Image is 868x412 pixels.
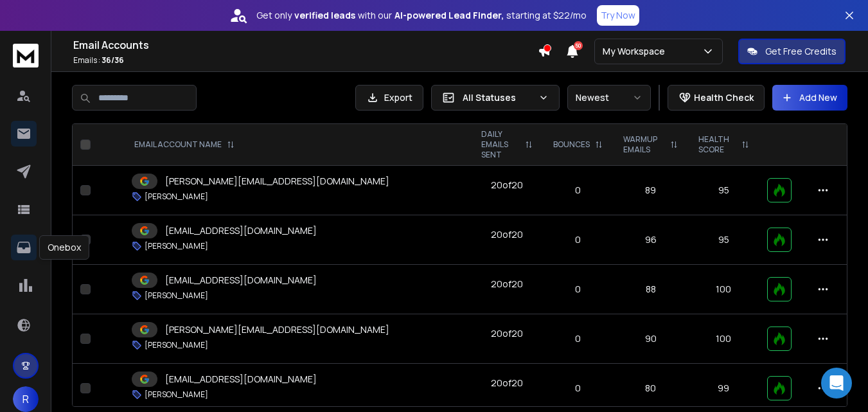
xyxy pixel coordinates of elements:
p: HEALTH SCORE [698,134,736,155]
td: 100 [688,265,759,314]
p: Emails : [73,55,538,66]
p: [PERSON_NAME][EMAIL_ADDRESS][DOMAIN_NAME] [165,323,389,336]
p: Health Check [694,91,754,104]
div: 20 of 20 [491,228,523,241]
p: 0 [551,332,605,345]
div: Open Intercom Messenger [821,368,852,399]
p: My Workspace [603,45,670,58]
td: 95 [688,215,759,265]
td: 96 [613,215,688,265]
div: 20 of 20 [491,327,523,340]
p: [PERSON_NAME] [145,390,208,400]
button: Try Now [597,5,639,26]
p: [EMAIL_ADDRESS][DOMAIN_NAME] [165,274,317,287]
p: [EMAIL_ADDRESS][DOMAIN_NAME] [165,224,317,237]
p: All Statuses [463,91,533,104]
div: EMAIL ACCOUNT NAME [134,139,235,150]
p: 0 [551,184,605,197]
button: R [13,386,39,412]
p: [PERSON_NAME] [145,291,208,301]
td: 90 [613,314,688,364]
button: Health Check [668,85,765,111]
strong: AI-powered Lead Finder, [394,9,504,22]
p: [PERSON_NAME][EMAIL_ADDRESS][DOMAIN_NAME] [165,175,389,188]
td: 95 [688,166,759,215]
button: Export [355,85,423,111]
div: 20 of 20 [491,179,523,192]
p: [EMAIL_ADDRESS][DOMAIN_NAME] [165,373,317,386]
h1: Email Accounts [73,37,538,53]
span: 50 [574,41,583,50]
td: 100 [688,314,759,364]
p: [PERSON_NAME] [145,340,208,350]
p: BOUNCES [553,139,590,150]
p: Try Now [601,9,635,22]
p: Get Free Credits [765,45,837,58]
td: 89 [613,166,688,215]
div: 20 of 20 [491,278,523,291]
p: 0 [551,283,605,296]
p: 0 [551,382,605,395]
p: DAILY EMAILS SENT [481,129,520,160]
button: Get Free Credits [738,39,846,64]
button: Add New [772,85,847,111]
span: 36 / 36 [102,55,124,66]
button: Newest [567,85,651,111]
p: 0 [551,233,605,246]
strong: verified leads [294,9,355,22]
p: WARMUP EMAILS [623,134,665,155]
div: Onebox [39,235,89,260]
div: 20 of 20 [491,377,523,390]
img: logo [13,44,39,67]
p: Get only with our starting at $22/mo [256,9,587,22]
td: 88 [613,265,688,314]
p: [PERSON_NAME] [145,192,208,202]
p: [PERSON_NAME] [145,241,208,251]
